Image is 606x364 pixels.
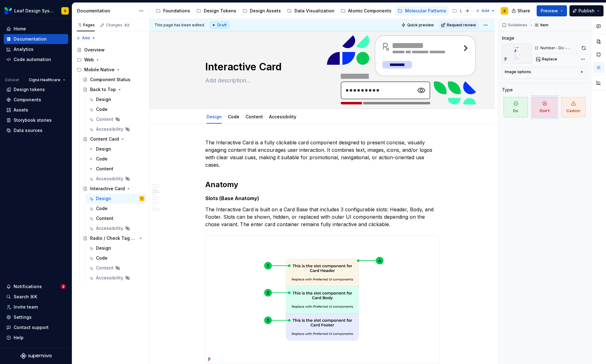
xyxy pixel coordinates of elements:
[474,7,497,15] button: Add
[90,235,137,241] div: Radio / Check Tag Group
[14,107,28,113] div: Assets
[502,95,530,119] button: Do
[14,97,41,103] div: Components
[4,322,68,332] button: Contact support
[225,110,242,123] div: Code
[447,23,476,28] span: Request review
[86,253,147,263] a: Code
[246,114,263,119] a: Content
[338,6,394,16] a: Atomic Components
[14,304,38,310] div: Invite team
[141,195,143,202] div: S
[508,23,527,28] span: Guidelines
[96,176,123,182] div: Accessibility
[205,139,439,169] p: The Interactive Card is a fully clickable card component designed to present concise, visually en...
[86,114,147,124] a: Content
[14,26,26,32] div: Home
[96,255,107,261] div: Code
[61,284,66,289] span: 2
[90,77,130,83] div: Component Status
[4,95,68,105] a: Components
[508,5,534,16] button: Share
[531,95,558,119] button: Don't
[86,154,147,164] a: Code
[14,335,24,341] div: Help
[90,136,119,142] div: Content Card
[502,44,532,64] img: 33ee64a5-aa97-4ca3-a18a-746c6f783229.png
[561,97,586,117] span: Caution
[163,8,190,14] div: Foundations
[96,166,113,172] div: Content
[84,67,115,73] div: Mobile Native
[96,126,123,132] div: Accessibility
[96,245,111,251] div: Design
[86,124,147,134] a: Accessibility
[26,76,68,84] button: Cigna Healthcare
[4,55,68,64] a: Code automation
[348,8,391,14] div: Atomic Components
[14,127,42,134] div: Data sources
[4,24,68,34] a: Home
[96,146,111,152] div: Design
[14,56,51,63] div: Code automation
[29,77,60,82] span: Cigna Healthcare
[86,273,147,283] a: Accessibility
[14,36,47,42] div: Documentation
[74,55,147,65] div: Web
[14,8,54,14] div: Leaf Design System
[153,6,193,16] a: Foundations
[96,156,107,162] div: Code
[14,314,32,320] div: Settings
[5,77,19,82] div: Dataset
[4,302,68,312] a: Invite team
[504,97,528,117] span: Do
[90,86,116,93] div: Back to Top
[1,4,71,17] button: Leaf Design SystemS
[399,21,437,29] button: Quick preview
[80,134,147,144] a: Content Card
[86,194,147,204] a: DesignS
[96,265,113,271] div: Content
[20,353,51,359] svg: Supernova Logo
[86,164,147,174] a: Content
[500,21,530,29] button: Guidelines
[439,21,479,29] button: Request review
[534,55,560,64] button: Replace
[560,95,587,119] button: Caution
[86,94,147,104] a: Design
[96,225,123,231] div: Accessibility
[395,6,449,16] a: Molecular Patterns
[74,45,147,283] div: Page tree
[96,215,113,221] div: Content
[250,8,281,14] div: Design Assets
[124,23,130,28] span: 62
[285,6,337,16] a: Data Visualization
[207,114,222,119] a: Design
[86,213,147,223] a: Content
[194,6,239,16] a: Design Tokens
[482,8,489,13] span: Add
[80,75,147,85] a: Component Status
[106,23,130,28] div: Changes
[205,180,439,190] h2: Anatomy
[155,23,205,28] span: This page has been edited.
[86,104,147,114] a: Code
[74,34,98,42] button: Add
[407,23,434,28] span: Quick preview
[153,5,473,17] div: Page tree
[4,85,68,94] a: Design tokens
[542,57,557,62] span: Replace
[210,21,229,29] div: Draft
[4,125,68,135] a: Data sources
[502,87,513,93] div: Type
[228,114,239,119] a: Code
[532,97,557,117] span: Don't
[96,205,107,212] div: Code
[206,236,439,364] img: 7a7c6479-ce27-48ad-a68d-313dc47cc0da.png
[86,263,147,273] a: Content
[294,8,334,14] div: Data Visualization
[74,65,147,75] div: Mobile Native
[450,6,497,16] a: Layout Modules
[86,243,147,253] a: Design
